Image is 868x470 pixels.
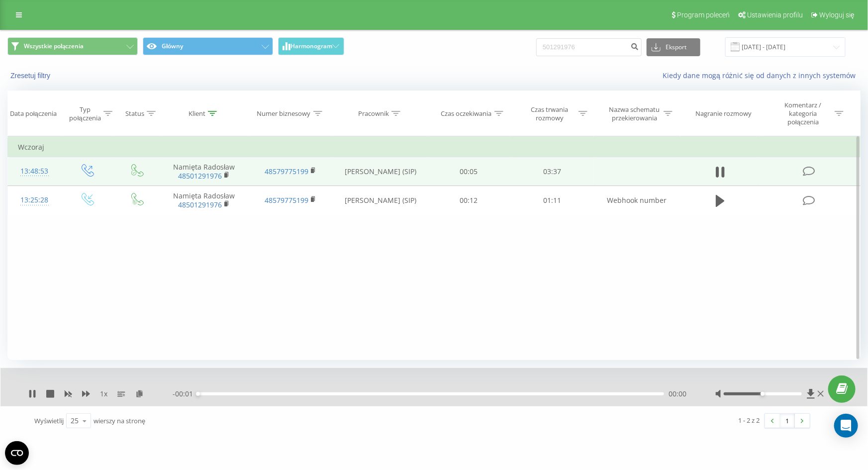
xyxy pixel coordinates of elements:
[257,109,311,118] div: Numer biznesowy
[427,186,510,215] td: 00:12
[523,105,576,122] div: Czas trwania rozmowy
[761,392,765,396] div: Accessibility label
[739,415,760,425] div: 1 - 2 z 2
[71,416,79,426] div: 25
[10,109,57,118] div: Data połączenia
[669,389,687,399] span: 00:00
[290,43,332,50] span: Harmonogram
[34,416,64,425] span: Wyświetlij
[8,137,861,157] td: Wczoraj
[510,157,593,186] td: 03:37
[510,186,593,215] td: 01:11
[265,195,308,205] a: 48579775199
[593,186,680,215] td: Webhook number
[69,105,100,122] div: Typ połączenia
[780,414,795,428] a: 1
[663,71,861,80] a: Kiedy dane mogą różnić się od danych z innych systemów
[441,109,492,118] div: Czas oczekiwania
[358,109,389,118] div: Pracownik
[427,157,510,186] td: 00:05
[834,414,858,438] div: Open Intercom Messenger
[196,392,200,396] div: Accessibility label
[18,162,51,181] div: 13:48:53
[189,109,205,118] div: Klient
[265,167,308,176] a: 48579775199
[24,42,84,50] span: Wszystkie połączenia
[819,11,855,19] span: Wyloguj się
[695,109,752,118] div: Nagranie rozmowy
[125,109,144,118] div: Status
[161,157,247,186] td: Namięta Radosław
[774,101,832,126] div: Komentarz / kategoria połączenia
[334,186,427,215] td: [PERSON_NAME] (SIP)
[161,186,247,215] td: Namięta Radosław
[677,11,730,19] span: Program poleceń
[334,157,427,186] td: [PERSON_NAME] (SIP)
[747,11,803,19] span: Ustawienia profilu
[94,416,145,425] span: wierszy na stronę
[178,171,222,181] a: 48501291976
[608,105,661,122] div: Nazwa schematu przekierowania
[100,389,107,399] span: 1 x
[18,190,51,210] div: 13:25:28
[5,441,29,465] button: Open CMP widget
[7,37,138,55] button: Wszystkie połączenia
[143,37,273,55] button: Główny
[278,37,344,55] button: Harmonogram
[173,389,198,399] span: - 00:01
[7,71,55,80] button: Zresetuj filtry
[647,38,700,56] button: Eksport
[178,200,222,209] a: 48501291976
[536,38,642,56] input: Wyszukiwanie według numeru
